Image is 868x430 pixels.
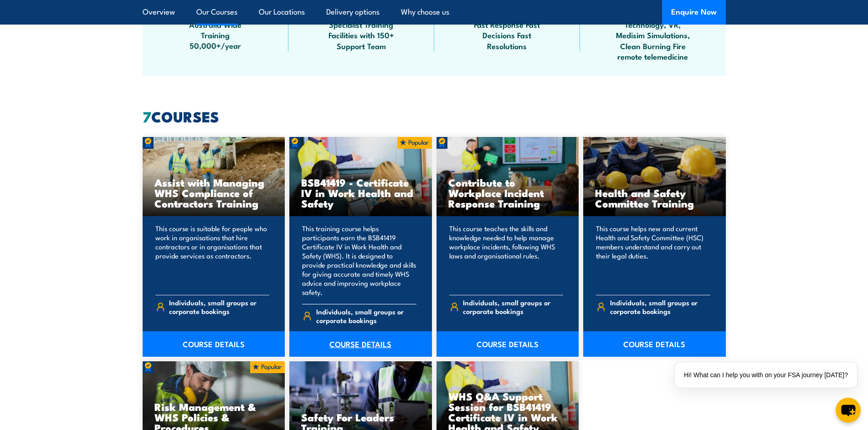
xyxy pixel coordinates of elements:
a: COURSE DETAILS [583,331,726,357]
h3: BSB41419 - Certificate IV in Work Health and Safety [301,177,420,208]
div: Hi! What can I help you with on your FSA journey [DATE]? [675,362,857,388]
span: Individuals, small groups or corporate bookings [169,298,269,315]
a: COURSE DETAILS [143,331,285,357]
a: COURSE DETAILS [289,331,432,357]
strong: 7 [143,105,151,127]
p: This course is suitable for people who work in organisations that hire contractors or in organisa... [155,224,270,288]
h3: Assist with Managing WHS Compliance of Contractors Training [154,177,273,208]
span: Individuals, small groups or corporate bookings [610,298,710,315]
p: This course helps new and current Health and Safety Committee (HSC) members understand and carry ... [596,224,710,288]
span: Australia Wide Training 50,000+/year [175,19,257,51]
p: This course teaches the skills and knowledge needed to help manage workplace incidents, following... [449,224,564,288]
span: Fast Response Fast Decisions Fast Resolutions [466,19,548,51]
span: Individuals, small groups or corporate bookings [463,298,563,315]
span: Individuals, small groups or corporate bookings [316,307,416,324]
a: COURSE DETAILS [437,331,579,357]
p: This training course helps participants earn the BSB41419 Certificate IV in Work Health and Safet... [302,224,416,297]
h3: Health and Safety Committee Training [595,187,714,208]
span: Specialist Training Facilities with 150+ Support Team [320,19,402,51]
button: chat-button [836,398,861,423]
h2: COURSES [143,110,726,122]
span: Technology, VR, Medisim Simulations, Clean Burning Fire remote telemedicine [612,19,694,62]
h3: Contribute to Workplace Incident Response Training [448,177,567,208]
